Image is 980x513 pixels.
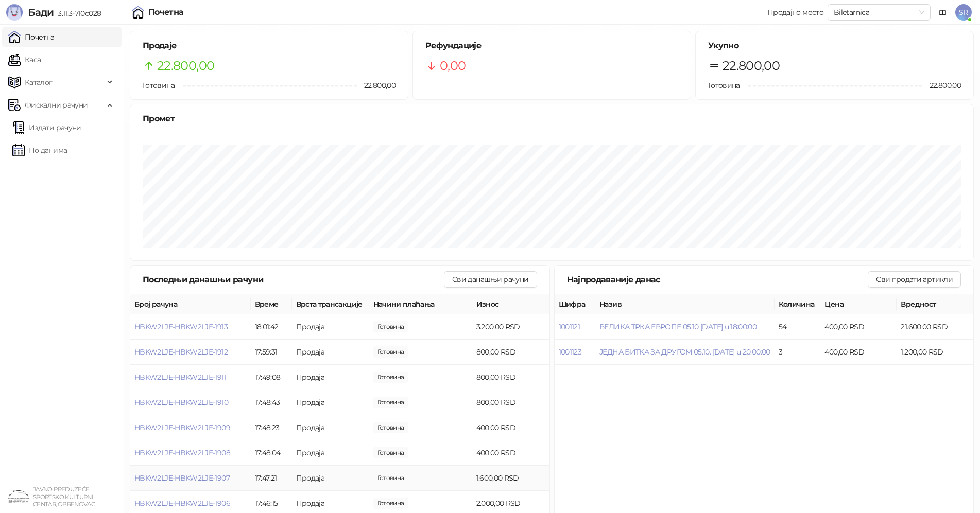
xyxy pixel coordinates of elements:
[373,472,408,484] span: 1.600,00
[820,340,897,365] td: 400,00 RSD
[292,415,369,440] td: Продаја
[820,294,897,314] th: Цена
[599,322,757,331] button: ВЕЛИКА ТРКА ЕВРОПЕ 05.10 [DATE] u 18:00:00
[472,415,549,440] td: 400,00 RSD
[134,322,228,331] button: HBKW2LJE-HBKW2LJE-1913
[373,447,408,458] span: 400,00
[834,5,924,20] span: Biletarnica
[143,40,396,52] h5: Продаје
[559,347,582,357] button: 1001123
[472,440,549,466] td: 400,00 RSD
[251,314,292,340] td: 18:01:42
[820,314,897,340] td: 400,00 RSD
[955,4,972,21] span: SR
[373,422,408,433] span: 400,00
[134,373,226,382] button: HBKW2LJE-HBKW2LJE-1911
[12,117,81,138] a: Издати рачуни
[292,294,369,314] th: Врста трансакције
[775,294,821,314] th: Количина
[25,95,88,115] span: Фискални рачуни
[472,294,549,314] th: Износ
[134,448,230,457] button: HBKW2LJE-HBKW2LJE-1908
[148,8,184,16] div: Почетна
[12,140,67,161] a: По данима
[357,80,396,91] span: 22.800,00
[251,294,292,314] th: Време
[472,466,549,491] td: 1.600,00 RSD
[251,415,292,440] td: 17:48:23
[708,40,961,52] h5: Укупно
[143,112,961,125] div: Промет
[868,271,961,288] button: Сви продати артикли
[472,314,549,340] td: 3.200,00 RSD
[897,294,973,314] th: Вредност
[897,340,973,365] td: 1.200,00 RSD
[143,273,444,286] div: Последњи данашњи рачуни
[775,340,821,365] td: 3
[425,40,678,52] h5: Рефундације
[292,314,369,340] td: Продаја
[708,81,740,90] span: Готовина
[157,56,214,76] span: 22.800,00
[373,498,408,509] span: 2.000,00
[292,440,369,466] td: Продаја
[559,322,580,331] button: 1001121
[444,271,537,288] button: Сви данашњи рачуни
[251,340,292,365] td: 17:59:31
[440,56,466,76] span: 0,00
[922,80,961,91] span: 22.800,00
[472,365,549,390] td: 800,00 RSD
[251,466,292,491] td: 17:47:21
[373,346,408,358] span: 800,00
[134,398,228,407] button: HBKW2LJE-HBKW2LJE-1910
[134,473,230,483] button: HBKW2LJE-HBKW2LJE-1907
[134,499,230,508] button: HBKW2LJE-HBKW2LJE-1906
[292,340,369,365] td: Продаја
[723,56,780,76] span: 22.800,00
[472,340,549,365] td: 800,00 RSD
[54,9,101,18] span: 3.11.3-710c028
[767,9,823,16] div: Продајно место
[373,372,408,383] span: 800,00
[775,314,821,340] td: 54
[599,347,770,357] button: ЈЕДНА БИТКА ЗА ДРУГОМ 05.10. [DATE] u 20:00:00
[935,4,951,21] a: Документација
[292,365,369,390] td: Продаја
[472,390,549,415] td: 800,00 RSD
[897,314,973,340] td: 21.600,00 RSD
[373,321,408,332] span: 3.200,00
[369,294,472,314] th: Начини плаћања
[595,294,775,314] th: Назив
[143,81,175,90] span: Готовина
[28,6,54,19] span: Бади
[567,273,868,286] div: Најпродаваније данас
[134,423,230,432] button: HBKW2LJE-HBKW2LJE-1909
[251,440,292,466] td: 17:48:04
[292,466,369,491] td: Продаја
[33,486,95,508] small: JAVNO PREDUZEĆE SPORTSKO KULTURNI CENTAR, OBRENOVAC
[6,4,23,21] img: Logo
[25,72,53,93] span: Каталог
[251,365,292,390] td: 17:49:08
[555,294,596,314] th: Шифра
[130,294,251,314] th: Број рачуна
[8,486,29,507] img: 64x64-companyLogo-4a28e1f8-f217-46d7-badd-69a834a81aaf.png
[373,397,408,408] span: 800,00
[8,49,41,70] a: Каса
[251,390,292,415] td: 17:48:43
[134,347,228,357] button: HBKW2LJE-HBKW2LJE-1912
[292,390,369,415] td: Продаја
[8,27,55,47] a: Почетна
